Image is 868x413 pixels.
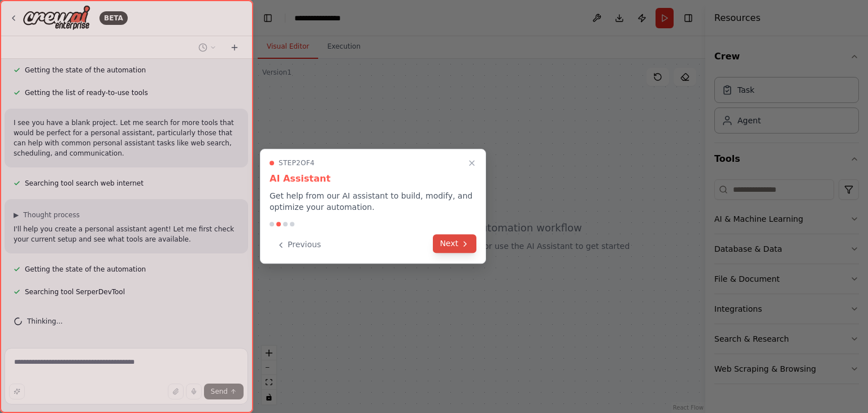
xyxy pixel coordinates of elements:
button: Previous [270,235,328,254]
h3: AI Assistant [270,172,476,186]
button: Close walkthrough [465,156,479,170]
span: Step 2 of 4 [279,158,315,167]
button: Hide left sidebar [260,10,276,26]
button: Next [433,234,476,253]
p: Get help from our AI assistant to build, modify, and optimize your automation. [270,190,476,213]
